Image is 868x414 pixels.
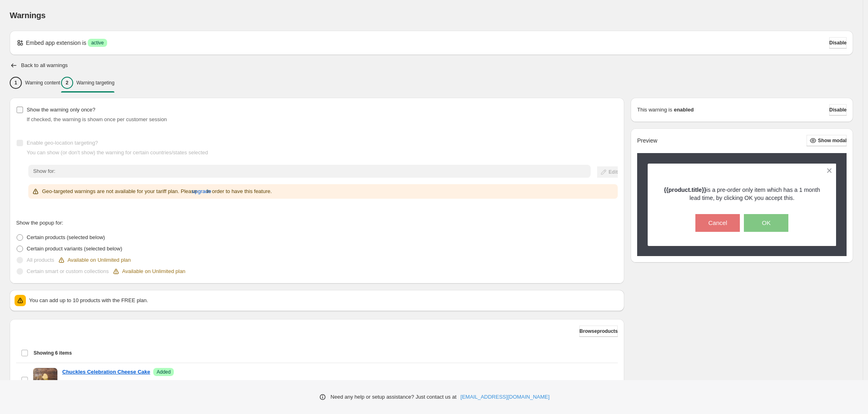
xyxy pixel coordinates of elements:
div: Available on Unlimited plan [112,267,186,275]
button: Disable [829,37,847,48]
span: Disable [829,107,847,113]
span: Show modal [818,137,847,144]
a: [EMAIL_ADDRESS][DOMAIN_NAME] [460,393,549,401]
span: Browse products [579,328,618,334]
button: Browseproducts [579,326,618,337]
span: Enable geo-location targeting? [27,140,98,146]
h2: Preview [637,137,657,144]
p: All products [27,256,54,264]
p: Certain smart or custom collections [27,267,109,275]
span: Show the popup for: [16,220,63,226]
img: Chuckles Celebration Cheese Cake [33,368,57,392]
button: Disable [829,104,847,116]
span: Showing 6 items [34,350,72,356]
span: Certain products (selected below) [27,234,105,240]
span: active [91,40,103,46]
p: Warning content [25,80,60,86]
button: OK [744,214,788,232]
span: Disable [829,40,847,46]
div: 2 [61,77,73,89]
h2: Back to all warnings [21,62,68,69]
p: Geo-targeted warnings are not available for your tariff plan. Please in order to have this feature. [42,187,272,195]
button: Cancel [695,214,740,232]
div: 1 [10,77,22,89]
span: You can show (or don't show) the warning for certain countries/states selected [27,149,208,156]
button: Show modal [807,135,847,146]
span: Certain product variants (selected below) [27,246,122,252]
button: 2Warning targeting [61,74,114,91]
span: upgrade [192,187,211,195]
p: This warning is [637,106,672,114]
strong: enabled [674,106,694,114]
span: Warnings [10,11,46,20]
span: Show the warning only once? [27,107,95,113]
p: Warning targeting [76,80,114,86]
p: is a pre-order only item which has a 1 month lead time, by clicking OK you accept this. [662,186,822,202]
button: upgrade [192,185,211,198]
div: Available on Unlimited plan [57,256,131,264]
button: 1Warning content [10,74,60,91]
span: Added [156,369,171,375]
span: Show for: [33,168,55,174]
strong: {{product.title}} [664,187,706,193]
span: If checked, the warning is shown once per customer session [27,116,167,122]
p: You can add up to 10 products with the FREE plan. [29,296,619,305]
p: Embed app extension is [26,39,86,47]
a: Chuckles Celebration Cheese Cake [62,368,150,376]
